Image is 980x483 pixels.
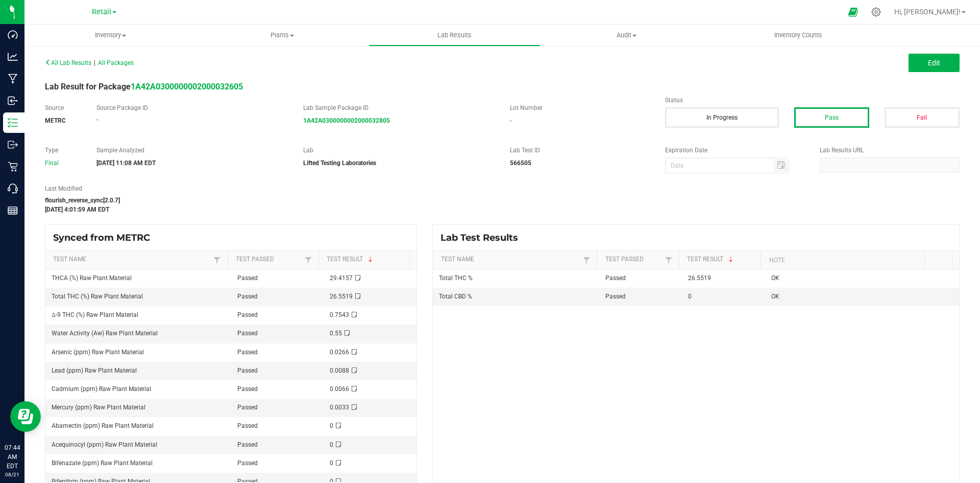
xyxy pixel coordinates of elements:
[327,256,406,264] a: Test ResultSortable
[330,459,333,467] span: 0
[52,441,157,448] span: Acequinocyl (ppm) Raw Plant Material
[52,349,144,356] span: Arsenic (ppm) Raw Plant Material
[237,422,258,429] span: Passed
[24,25,197,46] a: Inventory
[8,74,18,84] inline-svg: Manufacturing
[688,274,711,282] span: 26.5519
[330,311,349,318] span: 0.7543
[53,232,158,243] span: Synced from METRC
[330,330,342,337] span: 0.55
[237,459,258,467] span: Passed
[197,25,369,46] a: Plants
[885,107,960,128] button: Fail
[92,8,111,16] span: Retail
[45,117,66,124] strong: METRC
[688,293,692,300] span: 0
[52,459,153,467] span: Bifenazate (ppm) Raw Plant Material
[5,443,20,471] p: 07:44 AM EDT
[580,254,593,266] a: Filter
[440,232,526,243] span: Lab Test Results
[197,31,368,40] span: Plants
[53,256,211,264] a: Test NameSortable
[131,82,243,91] a: 1A42A0300000002000032605
[330,274,353,282] span: 29.4157
[237,349,258,356] span: Passed
[96,159,156,167] strong: [DATE] 11:08 AM EDT
[52,311,138,318] span: Δ-9 THC (%) Raw Plant Material
[794,107,869,128] button: Pass
[870,7,883,17] div: Manage settings
[98,59,134,66] span: All Packages
[330,385,349,393] span: 0.0066
[237,274,258,282] span: Passed
[96,116,98,123] span: -
[237,404,258,411] span: Passed
[52,404,145,411] span: Mercury (ppm) Raw Plant Material
[541,31,712,40] span: Audit
[45,158,81,168] div: Final
[45,206,109,213] strong: [DATE] 4:01:59 AM EDT
[727,256,735,264] span: Sortable
[605,256,663,264] a: Test PassedSortable
[5,471,20,478] p: 08/21
[237,293,258,300] span: Passed
[303,117,390,124] a: 1A42A0300000002000032805
[605,293,626,300] span: Passed
[8,96,18,106] inline-svg: Inbound
[510,103,650,112] label: Lot Number
[366,256,375,264] span: Sortable
[45,103,81,112] label: Source
[541,25,713,46] a: Audit
[330,349,349,356] span: 0.0266
[909,54,960,72] button: Edit
[928,59,940,67] span: Edit
[510,117,511,124] span: -
[45,59,91,66] span: All Lab Results
[237,330,258,337] span: Passed
[303,146,495,155] label: Lab
[439,274,473,282] span: Total THC %
[303,103,495,112] label: Lab Sample Package ID
[45,184,650,193] label: Last Modified
[510,146,650,155] label: Lab Test ID
[8,118,18,128] inline-svg: Inventory
[10,401,41,432] iframe: Resource center
[8,52,18,62] inline-svg: Analytics
[52,367,137,374] span: Lead (ppm) Raw Plant Material
[211,254,223,266] a: Filter
[663,254,675,266] a: Filter
[52,330,158,337] span: Water Activity (Aw) Raw Plant Material
[8,205,18,216] inline-svg: Reports
[330,422,333,429] span: 0
[237,311,258,318] span: Passed
[771,274,779,282] span: OK
[8,140,18,150] inline-svg: Outbound
[510,159,531,167] strong: 566505
[761,31,836,40] span: Inventory Counts
[605,274,626,282] span: Passed
[237,367,258,374] span: Passed
[303,159,376,167] strong: Lifted Testing Laboratories
[330,367,349,374] span: 0.0088
[52,385,151,393] span: Cadmium (ppm) Raw Plant Material
[45,82,243,91] span: Lab Result for Package
[236,256,302,264] a: Test PassedSortable
[237,385,258,393] span: Passed
[24,31,197,40] span: Inventory
[424,31,485,40] span: Lab Results
[330,441,333,448] span: 0
[820,146,960,155] label: Lab Results URL
[761,251,924,269] th: Note
[330,293,353,300] span: 26.5519
[52,293,143,300] span: Total THC (%) Raw Plant Material
[369,25,541,46] a: Lab Results
[687,256,757,264] a: Test ResultSortable
[45,146,81,155] label: Type
[52,274,132,282] span: THCA (%) Raw Plant Material
[8,162,18,172] inline-svg: Retail
[94,59,95,66] span: |
[894,8,961,16] span: Hi, [PERSON_NAME]!
[237,441,258,448] span: Passed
